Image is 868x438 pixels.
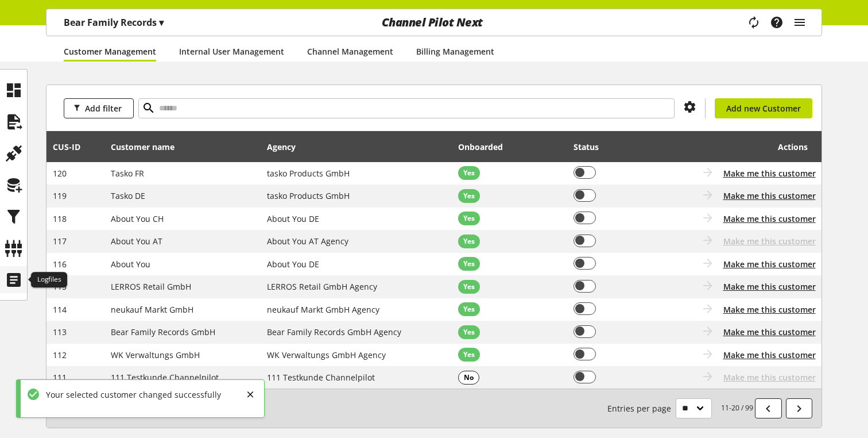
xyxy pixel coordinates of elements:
span: tasko Products GmbH [267,168,350,179]
span: 117 [53,236,67,247]
button: Make me this customer [723,303,816,316]
span: Yes [463,282,475,292]
span: WK Verwaltungs GmbH Agency [267,349,386,360]
div: Your selected customer changed successfully [40,389,221,401]
span: tasko Products GmbH [267,190,350,201]
span: Tasko FR [111,168,144,179]
span: LERROS Retail GmbH [111,281,191,292]
span: About You CH [111,213,164,224]
span: LERROS Retail GmbH Agency [267,281,377,292]
span: Make me this customer [723,371,816,383]
a: Billing Management [416,45,494,57]
a: Customer Management [64,45,156,57]
span: Add new Customer [726,102,801,114]
button: Make me this customer [723,213,816,225]
div: Logfiles [31,272,67,288]
span: Make me this customer [723,235,816,247]
span: About You DE [267,259,319,270]
span: WK Verwaltungs GmbH [111,349,200,360]
span: 111 Testkunde Channelpilot [267,372,375,383]
p: Bear Family Records [64,16,164,29]
a: Add new Customer [715,98,812,118]
span: 118 [53,213,67,224]
span: Yes [463,168,475,178]
div: Onboarded [458,141,514,153]
button: Make me this customer [723,281,816,293]
span: About You DE [267,213,319,224]
button: Make me this customer [723,326,816,338]
span: 112 [53,349,67,360]
span: 111 [53,372,67,383]
a: Channel Management [307,45,393,57]
span: No [464,372,474,383]
span: Yes [463,259,475,269]
span: 119 [53,190,67,201]
button: Make me this customer [723,258,816,270]
span: 113 [53,326,67,337]
span: Yes [463,191,475,201]
small: 11-20 / 99 [607,398,753,418]
div: CUS-⁠ID [53,141,92,153]
span: About You [111,259,150,270]
div: Actions [664,135,808,158]
span: 114 [53,304,67,315]
span: Tasko DE [111,190,145,201]
span: ▾ [159,16,164,29]
div: Customer name [111,141,186,153]
button: Make me this customer [723,349,816,361]
span: Yes [463,236,475,247]
button: Make me this customer [723,167,816,179]
div: Status [573,141,610,153]
nav: main navigation [46,9,822,36]
span: Bear Family Records GmbH [111,326,215,337]
span: 111 Testkunde Channelpilot [111,372,219,383]
span: Yes [463,213,475,224]
span: Bear Family Records GmbH Agency [267,326,401,337]
button: Make me this customer [723,190,816,202]
span: Yes [463,327,475,337]
span: 120 [53,168,67,179]
button: Add filter [64,98,134,118]
span: neukauf Markt GmbH Agency [267,304,379,315]
span: neukauf Markt GmbH [111,304,193,315]
span: Yes [463,349,475,360]
span: Yes [463,304,475,314]
span: About You AT [111,236,162,247]
a: Internal User Management [179,45,284,57]
span: Entries per page [607,402,676,414]
span: About You AT Agency [267,236,348,247]
span: 116 [53,259,67,270]
div: Agency [267,141,307,153]
span: Add filter [85,102,122,114]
